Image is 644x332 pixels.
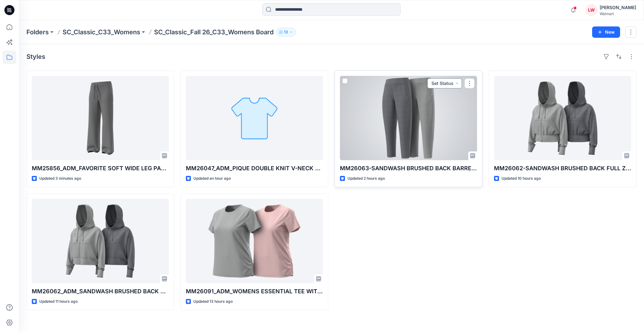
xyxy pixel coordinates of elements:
a: Folders [26,28,49,37]
p: MM26047_ADM_PIQUE DOUBLE KNIT V-NECK PULLOVER [186,164,323,173]
p: Updated 13 hours ago [193,298,233,305]
p: Updated an hour ago [193,175,231,182]
div: [PERSON_NAME] [600,4,636,11]
p: Updated 3 minutes ago [39,175,81,182]
p: Updated 11 hours ago [39,298,78,305]
p: Updated 10 hours ago [502,175,541,182]
div: LW [586,4,597,16]
p: MM26063-SANDWASH BRUSHED BACK BARREL PANT [340,164,477,173]
a: MM26063-SANDWASH BRUSHED BACK BARREL PANT [340,76,477,160]
h4: Styles [26,53,45,60]
button: 13 [276,28,296,37]
p: MM26062_ADM_SANDWASH BRUSHED BACK FULL ZIP JACKET OPT-1 [32,287,169,296]
a: MM26062-SANDWASH BRUSHED BACK FULL ZIP JACKET OPT-2 [494,76,631,160]
a: MM26062_ADM_SANDWASH BRUSHED BACK FULL ZIP JACKET OPT-1 [32,199,169,283]
p: Updated 2 hours ago [347,175,385,182]
p: MM25856_ADM_FAVORITE SOFT WIDE LEG PANT [32,164,169,173]
p: 13 [284,29,288,36]
a: SC_Classic_C33_Womens [63,28,140,37]
a: MM26091_ADM_WOMENS ESSENTIAL TEE WITH SIDE RUCHING [186,199,323,283]
div: Walmart [600,11,636,16]
button: New [592,26,620,38]
p: MM26091_ADM_WOMENS ESSENTIAL TEE WITH SIDE RUCHING [186,287,323,296]
p: SC_Classic_Fall 26_C33_Womens Board [154,28,274,37]
a: MM26047_ADM_PIQUE DOUBLE KNIT V-NECK PULLOVER [186,76,323,160]
p: MM26062-SANDWASH BRUSHED BACK FULL ZIP JACKET OPT-2 [494,164,631,173]
a: MM25856_ADM_FAVORITE SOFT WIDE LEG PANT [32,76,169,160]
